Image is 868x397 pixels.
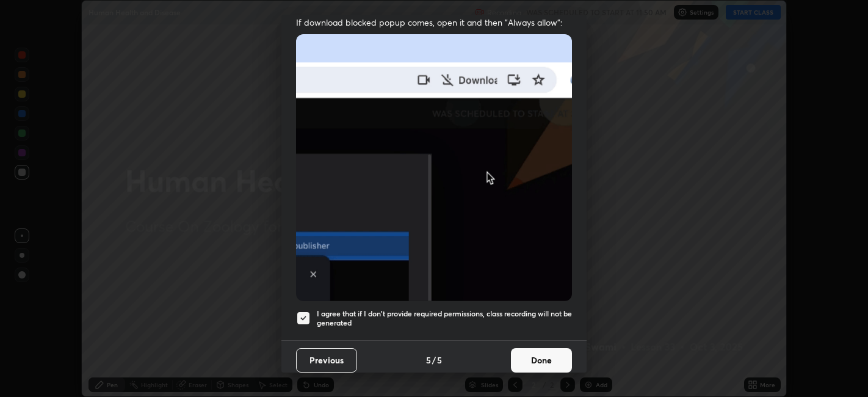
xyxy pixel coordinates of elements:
button: Done [511,348,572,373]
h4: 5 [426,354,431,366]
h5: I agree that if I don't provide required permissions, class recording will not be generated [317,309,572,328]
img: downloads-permission-blocked.gif [296,34,572,301]
h4: / [432,354,436,366]
button: Previous [296,348,357,373]
h4: 5 [437,354,442,366]
span: If download blocked popup comes, open it and then "Always allow": [296,16,572,28]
